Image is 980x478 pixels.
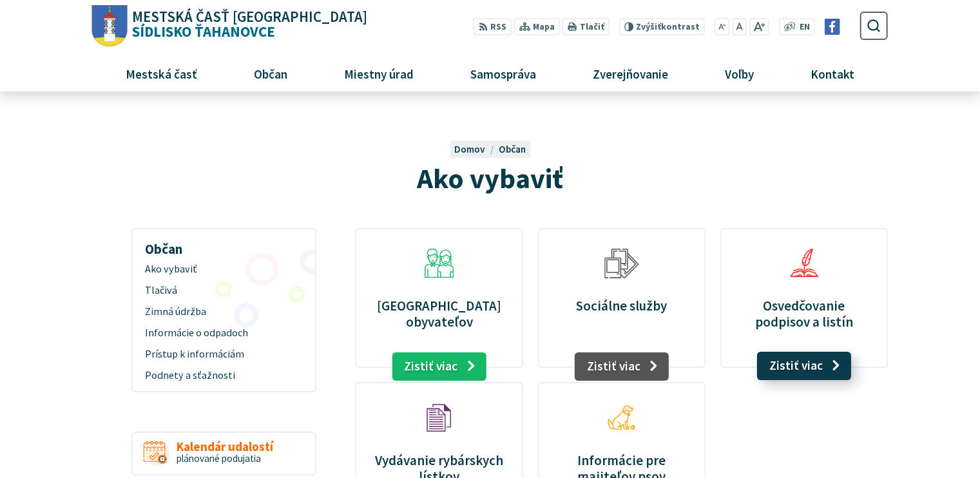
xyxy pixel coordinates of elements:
a: Samospráva [447,56,560,91]
span: Zimná údržba [145,301,303,323]
a: Mapa [514,18,560,35]
span: Zverejňovanie [588,56,673,91]
span: Mestská časť [120,56,202,91]
a: Zistiť viac [574,352,669,381]
a: Zimná údržba [137,301,310,323]
span: Miestny úrad [339,56,418,91]
a: Informácie o odpadoch [137,323,310,344]
a: Ako vybaviť [137,259,310,280]
a: Miestny úrad [320,56,437,91]
a: Zistiť viac [392,352,486,381]
span: plánované podujatia [177,452,261,464]
span: Tlačivá [145,280,303,301]
p: [GEOGRAPHIC_DATA] obyvateľov [371,298,507,330]
span: Podnety a sťažnosti [145,365,303,386]
a: Zistiť viac [757,352,852,380]
span: Kontakt [806,56,860,91]
span: EN [799,21,809,34]
span: Mapa [533,21,555,34]
a: Podnety a sťažnosti [137,365,310,386]
span: Domov [454,143,485,155]
h3: Občan [137,232,310,259]
a: Voľby [702,56,778,91]
span: Občan [249,56,292,91]
button: Zvýšiťkontrast [619,18,704,35]
a: Občan [230,56,311,91]
img: Prejsť na domovskú stránku [92,5,128,47]
button: Tlačiť [562,18,609,35]
button: Nastaviť pôvodnú veľkosť písma [732,18,746,35]
a: Kalendár udalostí plánované podujatia [131,432,316,476]
span: Samospráva [465,56,541,91]
span: kontrast [636,22,700,32]
a: Logo Sídlisko Ťahanovce, prejsť na domovskú stránku. [92,5,367,47]
button: Zmenšiť veľkosť písma [715,18,730,35]
span: Ako vybaviť [417,160,563,196]
a: Mestská časť [102,56,220,91]
a: Zverejňovanie [570,56,692,91]
p: Osvedčovanie podpisov a listín [736,298,872,330]
span: Kalendár udalostí [177,440,273,454]
span: Informácie o odpadoch [145,323,303,344]
span: Sídlisko Ťahanovce [128,10,368,39]
a: Tlačivá [137,280,310,301]
span: Tlačiť [579,22,604,32]
p: Sociálne služby [553,298,689,314]
span: Zvýšiť [636,21,661,32]
a: RSS [474,18,512,35]
img: Prejsť na Facebook stránku [824,19,840,35]
a: Občan [499,143,526,155]
span: Mestská časť [GEOGRAPHIC_DATA] [132,10,367,24]
a: Prístup k informáciám [137,344,310,365]
a: Kontakt [787,56,878,91]
span: Voľby [720,56,759,91]
a: Domov [454,143,498,155]
span: Prístup k informáciám [145,344,303,365]
button: Zväčšiť veľkosť písma [749,18,769,35]
span: RSS [490,21,506,34]
a: EN [796,21,813,34]
span: Ako vybaviť [145,259,303,280]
